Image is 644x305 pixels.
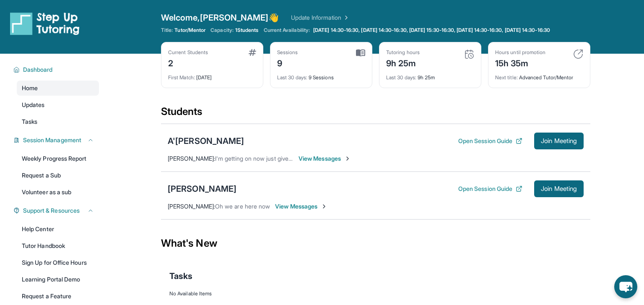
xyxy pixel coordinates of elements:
[20,65,94,74] button: Dashboard
[541,186,577,191] span: Join Meeting
[17,97,99,112] a: Updates
[210,27,234,34] span: Capacity:
[17,255,99,270] a: Sign Up for Office Hours
[17,289,99,304] a: Request a Feature
[386,56,420,69] div: 9h 25m
[17,168,99,183] a: Request a Sub
[174,27,205,34] span: Tutor/Mentor
[495,69,583,81] div: Advanced Tutor/Mentor
[168,155,215,162] span: [PERSON_NAME] :
[17,81,99,96] a: Home
[264,27,310,34] span: Current Availability:
[614,275,637,298] button: chat-button
[17,272,99,287] a: Learning Portal Demo
[277,69,365,81] div: 9 Sessions
[17,114,99,129] a: Tasks
[277,56,298,69] div: 9
[20,206,94,215] button: Support & Resources
[17,222,99,237] a: Help Center
[495,49,545,56] div: Hours until promotion
[458,137,522,145] button: Open Session Guide
[215,155,323,162] span: I'm getting on now just give me a minute
[313,27,550,34] span: [DATE] 14:30-16:30, [DATE] 14:30-16:30, [DATE] 15:30-16:30, [DATE] 14:30-16:30, [DATE] 14:30-16:30
[20,136,94,144] button: Session Management
[23,206,80,215] span: Support & Resources
[22,101,45,109] span: Updates
[458,185,522,193] button: Open Session Guide
[17,185,99,200] a: Volunteer as a sub
[168,203,215,210] span: [PERSON_NAME] :
[534,180,584,197] button: Join Meeting
[168,135,244,147] div: A'[PERSON_NAME]
[23,136,81,144] span: Session Management
[291,13,350,22] a: Update Information
[541,138,577,143] span: Join Meeting
[168,74,195,81] span: First Match :
[168,56,208,69] div: 2
[321,203,327,210] img: Chevron-Right
[161,27,173,34] span: Title:
[344,155,351,162] img: Chevron-Right
[312,27,552,34] a: [DATE] 14:30-16:30, [DATE] 14:30-16:30, [DATE] 15:30-16:30, [DATE] 14:30-16:30, [DATE] 14:30-16:30
[168,69,256,81] div: [DATE]
[215,203,270,210] span: Oh we are here now
[168,49,208,56] div: Current Students
[277,49,298,56] div: Sessions
[299,154,351,163] span: View Messages
[356,49,365,57] img: card
[464,49,474,59] img: card
[161,12,279,23] span: Welcome, [PERSON_NAME] 👋
[22,117,37,126] span: Tasks
[169,270,192,282] span: Tasks
[235,27,259,34] span: 1 Students
[495,56,545,69] div: 15h 35m
[386,74,416,81] span: Last 30 days :
[168,183,236,195] div: [PERSON_NAME]
[161,225,590,262] div: What's New
[386,69,474,81] div: 9h 25m
[275,202,327,211] span: View Messages
[161,105,590,123] div: Students
[10,12,80,35] img: logo
[341,13,350,22] img: Chevron Right
[169,290,582,297] div: No Available Items
[17,238,99,253] a: Tutor Handbook
[573,49,583,59] img: card
[386,49,420,56] div: Tutoring hours
[277,74,307,81] span: Last 30 days :
[249,49,256,56] img: card
[17,151,99,166] a: Weekly Progress Report
[534,133,584,149] button: Join Meeting
[495,74,518,81] span: Next title :
[22,84,38,92] span: Home
[23,65,53,74] span: Dashboard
